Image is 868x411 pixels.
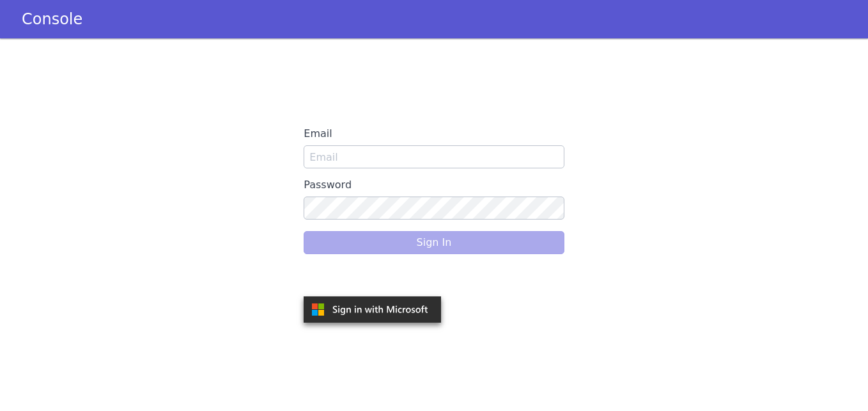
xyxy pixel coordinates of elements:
label: Password [304,173,564,197]
iframe: Sign in with Google Button [297,264,451,293]
a: Console [6,10,98,28]
label: Email [304,122,564,145]
input: Email [304,145,564,168]
img: azure.svg [304,296,441,323]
